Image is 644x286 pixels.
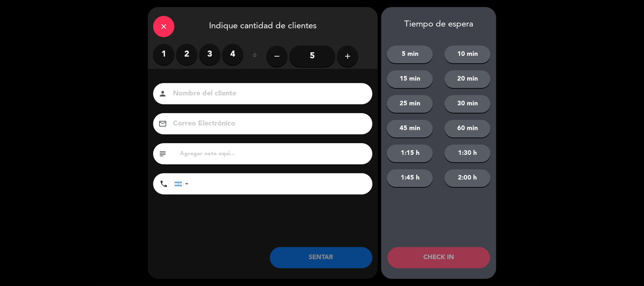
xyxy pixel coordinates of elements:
[387,145,433,162] button: 1:15 h
[445,169,491,187] button: 2:00 h
[243,44,266,69] div: ó
[337,46,358,67] button: add
[343,52,352,60] i: add
[445,46,491,63] button: 10 min
[179,149,367,159] input: Agregar nota aquí...
[153,44,174,65] label: 1
[387,46,433,63] button: 5 min
[172,118,363,130] input: Correo Electrónico
[158,150,167,158] i: subject
[222,44,243,65] label: 4
[158,119,167,128] i: email
[387,120,433,138] button: 45 min
[148,7,378,44] div: Indique cantidad de clientes
[199,44,220,65] label: 3
[266,46,288,67] button: remove
[387,70,433,88] button: 15 min
[175,174,191,194] div: Argentina: +54
[172,88,363,100] input: Nombre del cliente
[159,22,168,31] i: close
[159,180,168,188] i: phone
[445,120,491,138] button: 60 min
[445,145,491,162] button: 1:30 h
[387,169,433,187] button: 1:45 h
[381,19,496,30] div: Tiempo de espera
[445,70,491,88] button: 20 min
[388,247,490,268] button: CHECK IN
[270,247,372,268] button: SENTAR
[176,44,197,65] label: 2
[445,95,491,113] button: 30 min
[387,95,433,113] button: 25 min
[158,89,167,98] i: person
[273,52,281,60] i: remove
